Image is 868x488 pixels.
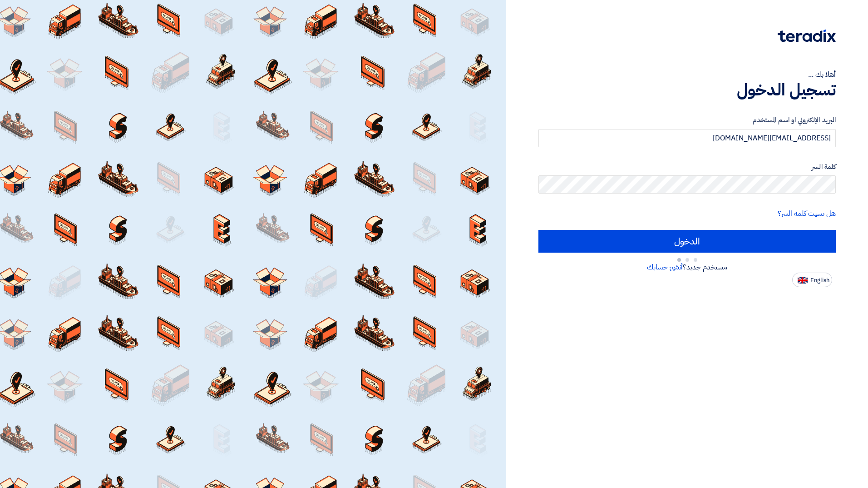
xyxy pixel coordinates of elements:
[538,262,836,273] div: مستخدم جديد؟
[778,30,836,42] img: Teradix logo
[538,230,836,253] input: الدخول
[778,208,836,219] a: هل نسيت كلمة السر؟
[538,129,836,147] input: أدخل بريد العمل الإلكتروني او اسم المستخدم الخاص بك ...
[810,277,829,284] span: English
[798,277,808,284] img: en-US.png
[538,80,836,100] h1: تسجيل الدخول
[647,262,683,273] a: أنشئ حسابك
[792,273,832,287] button: English
[538,162,836,172] label: كلمة السر
[538,69,836,80] div: أهلا بك ...
[538,115,836,125] label: البريد الإلكتروني او اسم المستخدم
